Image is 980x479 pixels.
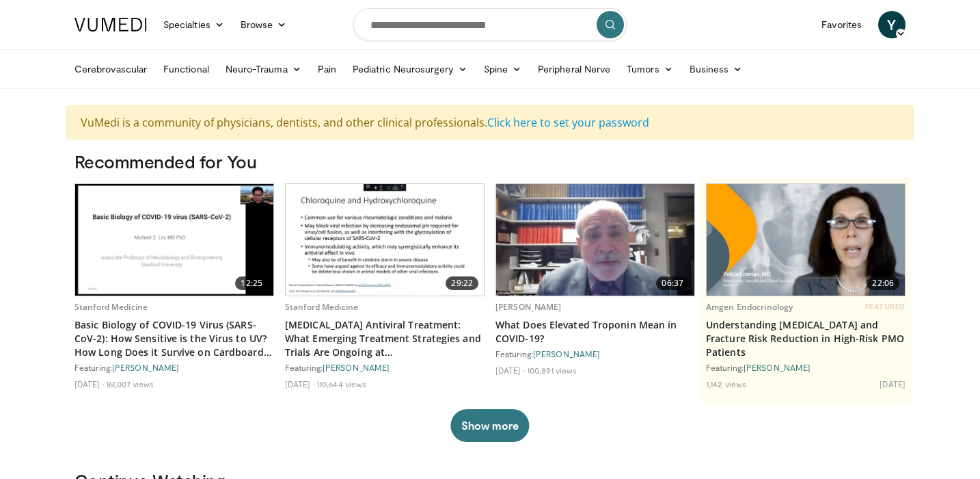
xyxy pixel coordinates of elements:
div: VuMedi is a community of physicians, dentists, and other clinical professionals. [66,105,914,140]
span: 22:06 [867,276,899,290]
li: 1,142 views [706,378,746,389]
a: Y [878,11,906,38]
a: Understanding [MEDICAL_DATA] and Fracture Risk Reduction in High-Risk PMO Patients [706,318,906,359]
a: [PERSON_NAME] [323,363,390,372]
a: Stanford Medicine [74,301,148,313]
a: Amgen Endocrinology [706,301,793,313]
li: [DATE] [74,378,104,389]
a: Tumors [618,55,681,83]
a: [PERSON_NAME] [112,363,179,372]
a: Business [681,55,751,83]
span: FEATURED [865,302,906,311]
button: Show more [450,409,529,442]
a: Favorites [813,11,870,38]
a: 12:25 [75,184,273,296]
img: f07580cd-e9a1-40f8-9fb1-f14d1a9704d8.620x360_q85_upscale.jpg [286,184,484,296]
a: Functional [155,55,217,83]
img: 98daf78a-1d22-4ebe-927e-10afe95ffd94.620x360_q85_upscale.jpg [496,184,694,296]
img: e1ef609c-e6f9-4a06-a5f9-e4860df13421.620x360_q85_upscale.jpg [75,184,273,296]
a: [PERSON_NAME] [533,349,600,359]
div: Featuring: [74,362,274,373]
a: 29:22 [286,184,484,296]
li: [DATE] [285,378,314,389]
a: Stanford Medicine [285,301,358,313]
span: 12:25 [235,276,268,290]
a: [PERSON_NAME] [744,363,811,372]
li: 110,644 views [316,378,366,389]
img: VuMedi Logo [74,18,147,31]
li: [DATE] [880,378,906,389]
a: [PERSON_NAME] [495,301,562,313]
div: Featuring: [495,348,695,359]
li: 100,891 views [527,365,577,376]
a: What Does Elevated Troponin Mean in COVID-19? [495,318,695,346]
input: Search topics, interventions [353,8,627,41]
a: Neuro-Trauma [217,55,310,83]
a: Click here to set your password [487,115,649,130]
a: Pain [310,55,344,83]
a: Browse [232,11,295,38]
a: Pediatric Neurosurgery [344,55,476,83]
span: 29:22 [446,276,478,290]
a: Basic Biology of COVID-19 Virus (SARS-CoV-2): How Sensitive is the Virus to UV? How Long Does it ... [74,318,274,359]
h3: Recommended for You [74,151,906,172]
a: 22:06 [707,184,905,296]
li: [DATE] [495,365,525,376]
a: Peripheral Nerve [530,55,618,83]
span: 06:37 [656,276,689,290]
a: 06:37 [496,184,694,296]
div: Featuring: [706,362,906,373]
li: 161,007 views [106,378,154,389]
a: Spine [476,55,530,83]
a: [MEDICAL_DATA] Antiviral Treatment: What Emerging Treatment Strategies and Trials Are Ongoing at ... [285,318,485,359]
div: Featuring: [285,362,485,373]
img: c9a25db3-4db0-49e1-a46f-17b5c91d58a1.png.620x360_q85_upscale.png [707,184,905,296]
a: Specialties [155,11,232,38]
a: Cerebrovascular [66,55,155,83]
